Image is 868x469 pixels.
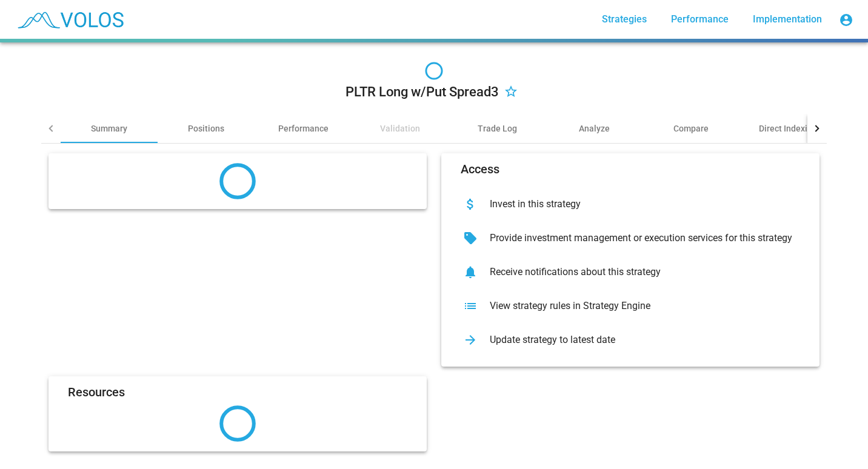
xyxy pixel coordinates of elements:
mat-icon: attach_money [461,195,480,214]
mat-card-title: Resources [68,386,125,398]
mat-icon: account_circle [839,13,853,27]
div: Receive notifications about this strategy [480,266,800,278]
div: Direct Indexing [759,122,817,135]
mat-icon: star_border [504,85,518,100]
div: Update strategy to latest date [480,334,800,346]
a: Performance [661,8,738,30]
img: blue_transparent.png [10,4,130,35]
div: Analyze [579,122,610,135]
summary: AccessInvest in this strategyProvide investment management or execution services for this strateg... [41,144,827,461]
span: Performance [671,13,729,25]
div: Trade Log [478,122,517,135]
span: Strategies [602,13,647,25]
a: Implementation [743,8,832,30]
span: Implementation [753,13,822,25]
mat-icon: notifications [461,262,480,282]
div: View strategy rules in Strategy Engine [480,300,800,312]
button: Provide investment management or execution services for this strategy [451,221,810,255]
div: Compare [673,122,709,135]
div: Summary [91,122,127,135]
button: View strategy rules in Strategy Engine [451,289,810,323]
div: PLTR Long w/Put Spread3 [346,82,499,102]
div: Invest in this strategy [480,198,800,210]
mat-card-title: Access [461,163,499,175]
button: Update strategy to latest date [451,323,810,357]
a: Strategies [592,8,656,30]
mat-icon: arrow_forward [461,330,480,350]
div: Validation [380,122,420,135]
div: Positions [188,122,224,135]
div: Provide investment management or execution services for this strategy [480,232,800,244]
button: Invest in this strategy [451,187,810,221]
button: Receive notifications about this strategy [451,255,810,289]
mat-icon: sell [461,228,480,248]
mat-icon: list [461,296,480,316]
div: Performance [278,122,329,135]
